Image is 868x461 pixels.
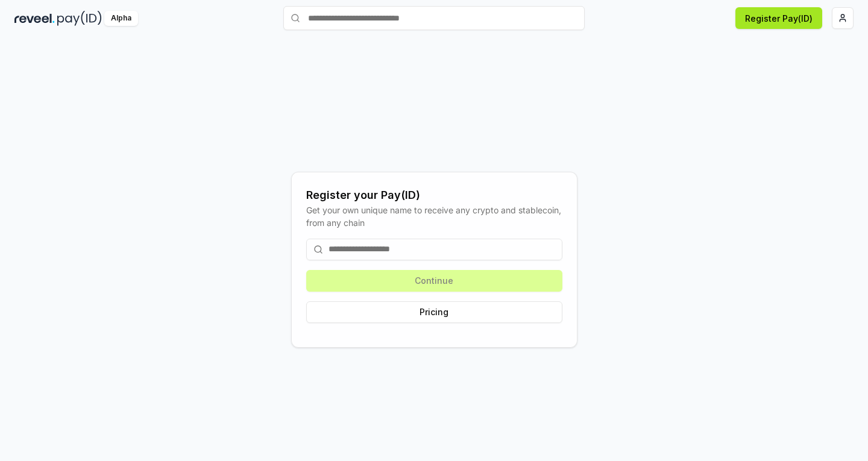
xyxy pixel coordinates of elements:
[306,204,562,229] div: Get your own unique name to receive any crypto and stablecoin, from any chain
[57,11,102,26] img: pay_id
[14,11,55,26] img: reveel_dark
[306,187,562,204] div: Register your Pay(ID)
[306,301,562,323] button: Pricing
[104,11,138,26] div: Alpha
[735,7,822,29] button: Register Pay(ID)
